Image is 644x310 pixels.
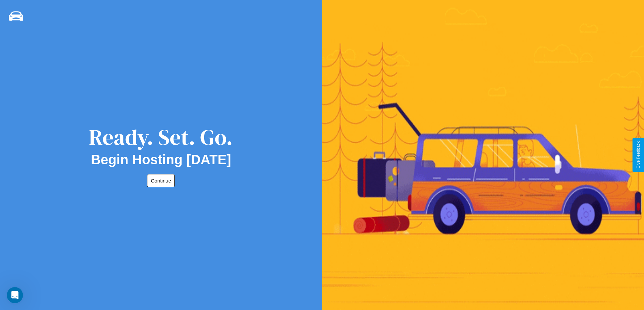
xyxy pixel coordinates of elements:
iframe: Intercom live chat [7,287,23,303]
h2: Begin Hosting [DATE] [91,152,231,167]
button: Continue [147,174,175,187]
div: Give Feedback [636,141,641,169]
div: Ready. Set. Go. [89,122,233,152]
